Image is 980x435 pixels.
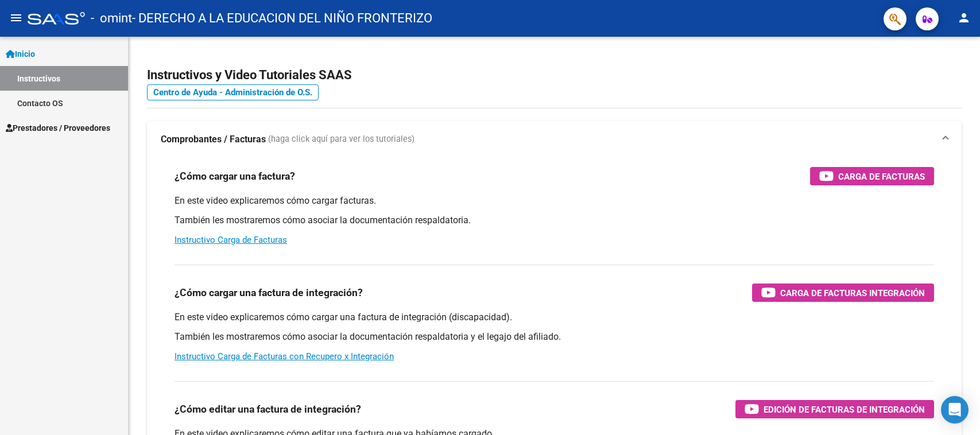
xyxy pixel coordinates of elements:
h3: ¿Cómo cargar una factura de integración? [175,285,363,301]
mat-expansion-panel-header: Comprobantes / Facturas (haga click aquí para ver los tutoriales) [147,121,962,158]
button: Carga de Facturas Integración [752,283,934,302]
span: Carga de Facturas Integración [780,286,925,300]
span: - omint [91,6,132,31]
a: Instructivo Carga de Facturas con Recupero x Integración [175,351,394,362]
strong: Comprobantes / Facturas [161,133,266,146]
a: Instructivo Carga de Facturas [175,235,287,245]
mat-icon: person [957,11,971,25]
span: Carga de Facturas [838,169,925,184]
p: En este video explicaremos cómo cargar una factura de integración (discapacidad). [175,311,934,324]
button: Edición de Facturas de integración [735,400,934,418]
h3: ¿Cómo cargar una factura? [175,168,295,184]
h3: ¿Cómo editar una factura de integración? [175,401,361,417]
span: Prestadores / Proveedores [6,122,110,134]
span: - DERECHO A LA EDUCACION DEL NIÑO FRONTERIZO [132,6,432,31]
h2: Instructivos y Video Tutoriales SAAS [147,64,962,86]
span: Inicio [6,48,35,60]
p: En este video explicaremos cómo cargar facturas. [175,195,934,207]
button: Carga de Facturas [810,167,934,185]
p: También les mostraremos cómo asociar la documentación respaldatoria. [175,214,934,227]
span: Edición de Facturas de integración [764,402,925,417]
div: Open Intercom Messenger [941,396,969,424]
a: Centro de Ayuda - Administración de O.S. [147,84,319,100]
mat-icon: menu [9,11,23,25]
p: También les mostraremos cómo asociar la documentación respaldatoria y el legajo del afiliado. [175,331,934,343]
span: (haga click aquí para ver los tutoriales) [268,133,415,146]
